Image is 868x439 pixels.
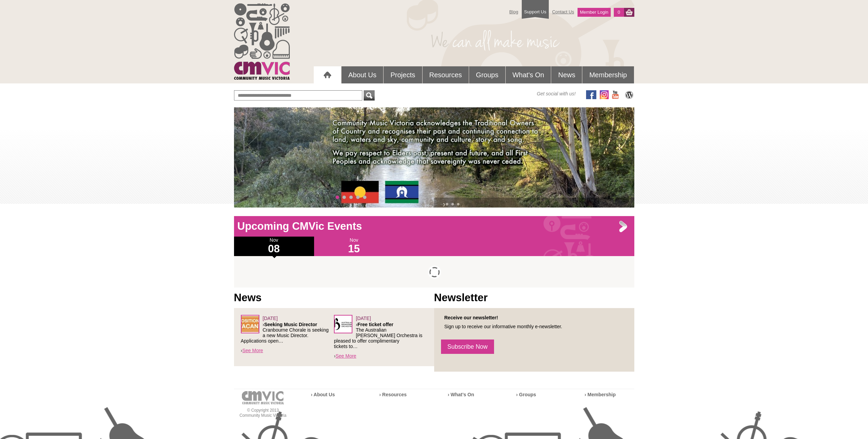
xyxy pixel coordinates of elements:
a: › Groups [516,392,536,397]
h1: 15 [314,243,394,254]
span: [DATE] [356,316,371,321]
h1: Upcoming CMVic Events [234,219,634,233]
p: © Copyright 2013 Community Music Victoria [234,408,292,418]
a: › Membership [585,392,616,397]
h1: News [234,291,434,305]
a: Member Login [578,8,611,17]
img: cmvic-logo-footer.png [242,391,284,404]
strong: Free ticket offer [358,322,393,327]
a: Membership [582,66,634,83]
img: POSITION_vacant.jpg [241,315,259,333]
p: Sign up to receive our informative monthly e-newsletter. [441,324,627,329]
a: • • • [445,199,460,209]
h1: 08 [234,243,314,254]
strong: Seeking Music Director [264,322,317,327]
a: › Resources [379,392,407,397]
img: cmvic_logo.png [234,3,290,80]
a: Groups [469,66,505,83]
h1: Newsletter [434,291,634,305]
strong: Receive our newsletter! [444,315,498,320]
a: Resources [423,66,469,83]
span: Get social with us! [537,90,576,97]
h2: › [441,201,627,211]
a: What's On [506,66,551,83]
a: Contact Us [549,6,578,18]
a: See More [336,353,357,359]
div: › [241,315,334,354]
img: Australian_Brandenburg_Orchestra.png [334,315,352,333]
a: Blog [506,6,522,18]
img: CMVic Blog [624,90,634,99]
div: › [334,315,427,359]
span: [DATE] [263,316,278,321]
a: See More [242,348,263,353]
div: Nov [314,237,394,256]
p: › The Australian [PERSON_NAME] Orchestra is pleased to offer complimentary tickets to… [334,322,427,349]
img: icon-instagram.png [600,90,609,99]
a: News [551,66,582,83]
a: About Us [341,66,383,83]
a: 0 [614,8,624,17]
a: Subscribe Now [441,340,494,354]
a: › About Us [311,392,335,397]
a: › What’s On [448,392,474,397]
div: Nov [234,237,314,256]
a: Projects [384,66,422,83]
p: › Cranbourne Chorale is seeking a new Music Director. Applications open… [241,322,334,344]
